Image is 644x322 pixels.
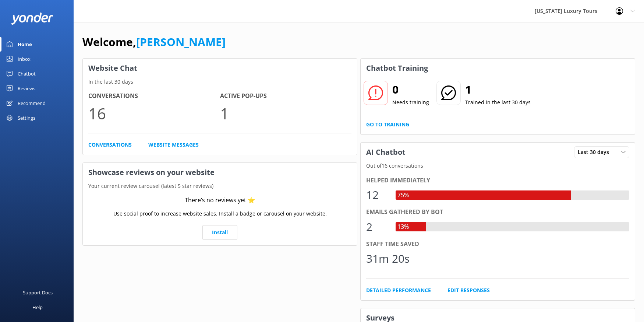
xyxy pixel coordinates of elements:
[82,33,226,51] h1: Welcome,
[578,148,613,156] span: Last 30 days
[392,98,429,106] p: Needs training
[366,250,410,267] div: 31m 20s
[23,285,53,300] div: Support Docs
[392,81,429,98] h2: 0
[18,81,35,96] div: Reviews
[366,186,388,204] div: 12
[396,222,411,232] div: 13%
[136,34,226,49] a: [PERSON_NAME]
[361,59,434,78] h3: Chatbot Training
[148,141,199,149] a: Website Messages
[465,81,531,98] h2: 1
[185,196,255,205] div: There’s no reviews yet ⭐
[113,210,327,218] p: Use social proof to increase website sales. Install a badge or carousel on your website.
[366,239,629,249] div: Staff time saved
[18,96,46,111] div: Recommend
[220,91,352,101] h4: Active Pop-ups
[366,120,409,129] a: Go to Training
[447,286,490,294] a: Edit Responses
[83,182,357,190] p: Your current review carousel (latest 5 star reviews)
[88,141,132,149] a: Conversations
[83,78,357,86] p: In the last 30 days
[465,98,531,106] p: Trained in the last 30 days
[18,111,35,125] div: Settings
[202,225,237,240] a: Install
[18,37,32,52] div: Home
[18,66,36,81] div: Chatbot
[18,52,31,66] div: Inbox
[32,300,43,315] div: Help
[11,13,53,25] img: yonder-white-logo.png
[361,143,411,162] h3: AI Chatbot
[366,286,431,294] a: Detailed Performance
[88,101,220,126] p: 16
[366,176,629,185] div: Helped immediately
[361,162,635,170] p: Out of 16 conversations
[220,101,352,126] p: 1
[366,218,388,236] div: 2
[88,91,220,101] h4: Conversations
[396,190,411,200] div: 75%
[83,59,357,78] h3: Website Chat
[83,163,357,182] h3: Showcase reviews on your website
[366,207,629,217] div: Emails gathered by bot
